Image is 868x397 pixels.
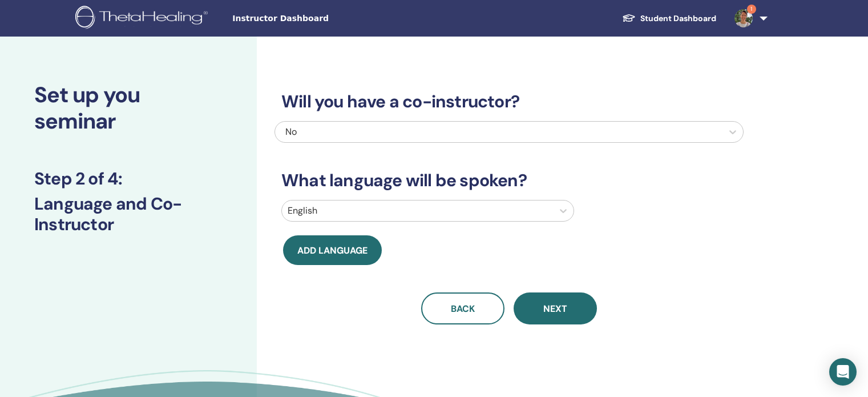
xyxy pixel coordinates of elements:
[514,292,597,324] button: Next
[34,82,223,134] h2: Set up you seminar
[451,303,475,315] span: Back
[274,91,744,112] h3: Will you have a co-instructor?
[734,9,753,27] img: default.jpg
[232,13,403,25] span: Instructor Dashboard
[297,244,368,256] span: Add language
[34,194,223,235] h3: Language and Co-Instructor
[829,358,857,386] div: Open Intercom Messenger
[34,169,223,189] h3: Step 2 of 4 :
[274,170,744,191] h3: What language will be spoken?
[285,126,297,138] span: No
[613,8,725,29] a: Student Dashboard
[622,13,636,23] img: graduation-cap-white.svg
[283,235,382,265] button: Add language
[75,6,212,31] img: logo.png
[747,5,756,14] span: 1
[543,303,567,315] span: Next
[421,292,504,324] button: Back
